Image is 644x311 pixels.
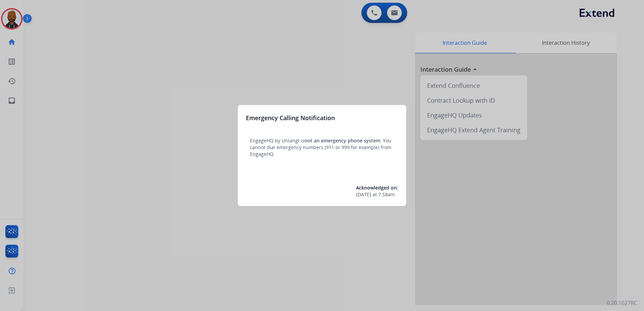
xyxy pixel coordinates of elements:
[356,191,371,198] span: [DATE]
[246,113,335,123] h3: Emergency Calling Notification
[356,184,398,191] span: Acknowledged on:
[356,191,398,198] div: at
[607,299,637,307] p: 0.20.1027RC
[304,137,380,144] span: not an emergency phone system
[250,137,394,158] p: EngageHQ by Untangl is . You cannot dial emergency numbers (911 or 999 for example) from EngageHQ.
[378,191,395,198] span: 7:58am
